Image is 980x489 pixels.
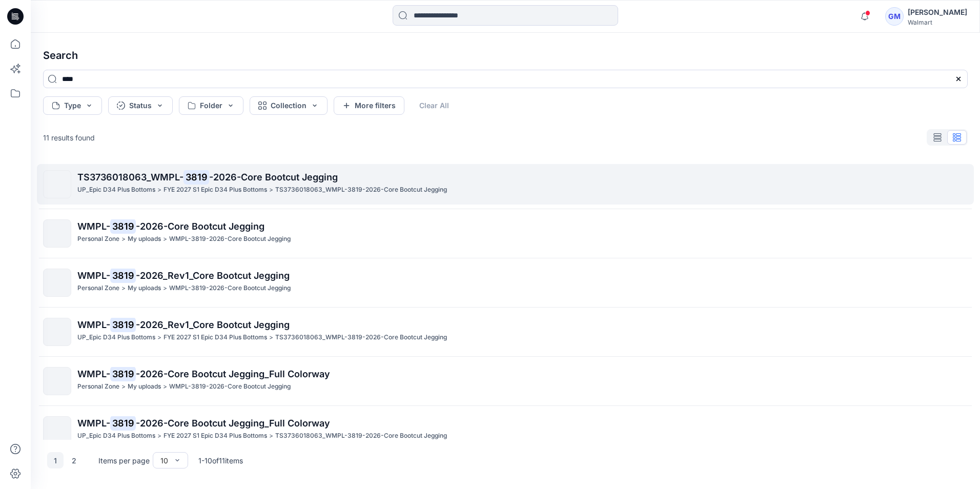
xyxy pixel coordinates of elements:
[37,164,974,205] a: TS3736018063_WMPL-3819-2026-Core Bootcut JeggingUP_Epic D34 Plus Bottoms>FYE 2027 S1 Epic D34 Plu...
[269,332,273,343] p: >
[908,6,967,18] div: [PERSON_NAME]
[885,7,904,26] div: GM
[37,262,974,303] a: WMPL-3819-2026_Rev1_Core Bootcut JeggingPersonal Zone>My uploads>WMPL-3819-2026-Core Bootcut Jegging
[269,431,273,441] p: >
[110,366,136,381] mark: 3819
[37,410,974,451] a: WMPL-3819-2026-Core Bootcut Jegging_Full ColorwayUP_Epic D34 Plus Bottoms>FYE 2027 S1 Epic D34 Pl...
[250,96,328,115] button: Collection
[136,270,290,281] span: -2026_Rev1_Core Bootcut Jegging
[77,381,119,392] p: Personal Zone
[169,381,291,392] p: WMPL-3819-2026-Core Bootcut Jegging
[275,431,447,441] p: TS3736018063_WMPL-3819-2026-Core Bootcut Jegging
[163,381,167,392] p: >
[110,416,136,430] mark: 3819
[163,234,167,244] p: >
[136,221,264,232] span: -2026-Core Bootcut Jegging
[908,18,967,26] div: Walmart
[110,268,136,282] mark: 3819
[164,332,267,343] p: FYE 2027 S1 Epic D34 Plus Bottoms
[37,312,974,352] a: WMPL-3819-2026_Rev1_Core Bootcut JeggingUP_Epic D34 Plus Bottoms>FYE 2027 S1 Epic D34 Plus Bottom...
[275,185,447,195] p: TS3736018063_WMPL-3819-2026-Core Bootcut Jegging
[157,431,161,441] p: >
[77,234,119,244] p: Personal Zone
[110,317,136,332] mark: 3819
[77,221,110,232] span: WMPL-
[37,361,974,401] a: WMPL-3819-2026-Core Bootcut Jegging_Full ColorwayPersonal Zone>My uploads>WMPL-3819-2026-Core Boo...
[164,185,267,195] p: FYE 2027 S1 Epic D34 Plus Bottoms
[269,185,273,195] p: >
[183,170,209,184] mark: 3819
[209,172,338,182] span: -2026-Core Bootcut Jegging
[77,270,110,281] span: WMPL-
[110,219,136,233] mark: 3819
[128,283,161,294] p: My uploads
[169,283,291,294] p: WMPL-3819-2026-Core Bootcut Jegging
[77,431,155,441] p: UP_Epic D34 Plus Bottoms
[77,172,183,182] span: TS3736018063_WMPL-
[77,418,110,429] span: WMPL-
[160,455,168,466] div: 10
[77,319,110,330] span: WMPL-
[66,452,82,468] button: 2
[77,369,110,379] span: WMPL-
[37,213,974,254] a: WMPL-3819-2026-Core Bootcut JeggingPersonal Zone>My uploads>WMPL-3819-2026-Core Bootcut Jegging
[136,319,290,330] span: -2026_Rev1_Core Bootcut Jegging
[128,381,161,392] p: My uploads
[157,185,161,195] p: >
[275,332,447,343] p: TS3736018063_WMPL-3819-2026-Core Bootcut Jegging
[169,234,291,244] p: WMPL-3819-2026-Core Bootcut Jegging
[128,234,161,244] p: My uploads
[179,96,243,115] button: Folder
[47,452,64,468] button: 1
[43,96,102,115] button: Type
[77,332,155,343] p: UP_Epic D34 Plus Bottoms
[121,234,126,244] p: >
[164,431,267,441] p: FYE 2027 S1 Epic D34 Plus Bottoms
[77,283,119,294] p: Personal Zone
[108,96,173,115] button: Status
[198,455,243,466] p: 1 - 10 of 11 items
[121,381,126,392] p: >
[77,185,155,195] p: UP_Epic D34 Plus Bottoms
[163,283,167,294] p: >
[157,332,161,343] p: >
[98,455,150,466] p: Items per page
[136,418,330,429] span: -2026-Core Bootcut Jegging_Full Colorway
[121,283,126,294] p: >
[136,369,330,379] span: -2026-Core Bootcut Jegging_Full Colorway
[334,96,404,115] button: More filters
[35,41,976,70] h4: Search
[43,132,95,143] p: 11 results found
